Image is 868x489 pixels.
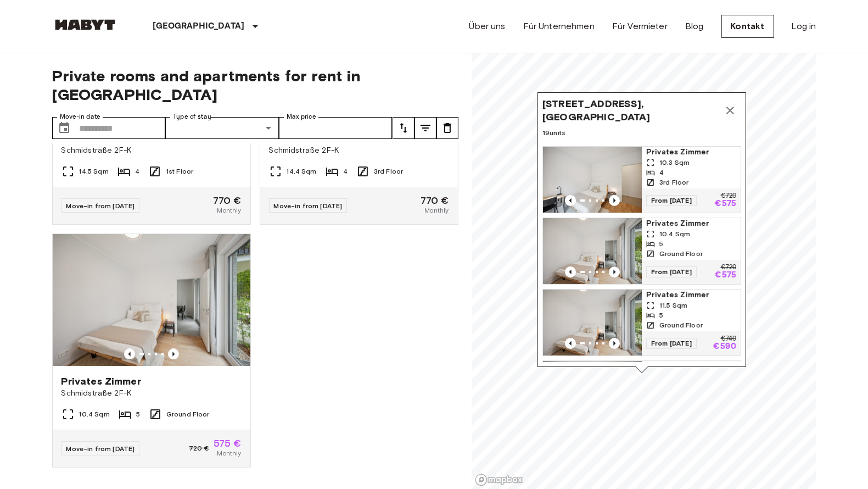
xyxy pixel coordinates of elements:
span: Move-in from [DATE] [66,202,135,210]
button: tune [415,117,436,139]
a: Blog [685,20,704,33]
img: Marketing picture of unit DE-01-260-030-03 [543,147,642,213]
button: Previous image [565,266,576,277]
p: €740 [720,336,736,342]
span: 5 [136,409,140,419]
span: 5 [659,310,663,320]
span: From [DATE] [646,195,697,206]
p: €575 [715,271,736,280]
span: 14.5 Sqm [79,166,109,176]
a: Über uns [469,20,506,33]
label: Max price [287,112,316,121]
button: Previous image [565,195,576,206]
span: 770 € [213,196,242,205]
span: Privates Zimmer [646,218,736,229]
span: Ground Floor [659,320,703,330]
a: Log in [792,20,816,33]
button: Previous image [168,348,179,359]
span: 770 € [421,196,449,205]
span: 19 units [542,128,741,138]
img: Habyt [52,19,118,30]
span: Privates Zimmer [61,375,141,388]
span: Privates Zimmer [646,147,736,158]
button: Previous image [609,338,620,349]
span: Privates Zimmer [646,361,736,372]
p: €575 [715,199,736,208]
span: 4 [659,168,664,177]
a: Kontakt [721,15,774,38]
p: [GEOGRAPHIC_DATA] [153,20,245,33]
label: Move-in date [60,112,100,121]
button: Choose date [53,117,75,139]
span: Privates Zimmer [646,290,736,301]
button: Previous image [609,195,620,206]
span: Ground Floor [659,249,703,259]
img: Marketing picture of unit DE-01-260-021-05 [543,290,642,355]
span: 14.4 Sqm [287,166,317,176]
img: Marketing picture of unit DE-01-260-002-04 [543,361,642,427]
span: 1st Floor [166,166,193,176]
span: 11.5 Sqm [659,301,687,310]
span: From [DATE] [646,338,697,349]
a: Mapbox logo [475,474,523,486]
span: 575 € [214,438,242,448]
button: Previous image [565,338,576,349]
p: €720 [720,193,736,199]
span: Move-in from [DATE] [274,202,343,210]
span: Monthly [424,205,449,215]
img: Marketing picture of unit DE-01-260-001-05 [53,234,250,366]
a: Marketing picture of unit DE-01-260-021-05Previous imagePrevious imagePrivates Zimmer11.5 Sqm5Gro... [542,289,741,356]
p: €590 [713,342,736,351]
a: Marketing picture of unit DE-01-260-001-05Previous imagePrevious imagePrivates Zimmer10.4 Sqm5Gro... [542,218,741,285]
span: From [DATE] [646,266,697,277]
button: tune [436,117,458,139]
span: Monthly [217,448,241,458]
a: Marketing picture of unit DE-01-260-001-05Previous imagePrevious imagePrivates ZimmerSchmidstraße... [52,234,251,468]
span: 3rd Floor [659,177,688,187]
span: 4 [135,166,139,176]
a: Marketing picture of unit DE-01-260-030-03Previous imagePrevious imagePrivates Zimmer10.3 Sqm43rd... [542,146,741,213]
span: Schmidstraße 2F-K [61,388,242,399]
span: Monthly [217,205,241,215]
a: Marketing picture of unit DE-01-260-002-04Previous imagePrevious imagePrivates Zimmer14.6 Sqm4Gro... [542,360,741,427]
span: Schmidstraße 2F-K [269,145,449,156]
span: Ground Floor [166,409,210,419]
a: Für Unternehmen [523,20,595,33]
span: Move-in from [DATE] [66,444,135,453]
span: Private rooms and apartments for rent in [GEOGRAPHIC_DATA] [52,66,458,104]
a: Für Vermieter [612,20,668,33]
button: Previous image [124,348,135,359]
span: [STREET_ADDRESS], [GEOGRAPHIC_DATA] [542,97,719,124]
span: 4 [343,166,348,176]
div: Map marker [537,92,746,373]
p: €720 [720,264,736,271]
span: 5 [659,239,663,249]
button: tune [393,117,415,139]
span: 10.4 Sqm [659,229,690,239]
span: 3rd Floor [374,166,403,176]
label: Type of stay [173,112,211,121]
button: Previous image [609,266,620,277]
span: 10.4 Sqm [79,409,110,419]
span: Schmidstraße 2F-K [61,145,242,156]
span: 10.3 Sqm [659,158,690,168]
span: 720 € [189,443,209,453]
img: Marketing picture of unit DE-01-260-001-05 [543,218,642,284]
